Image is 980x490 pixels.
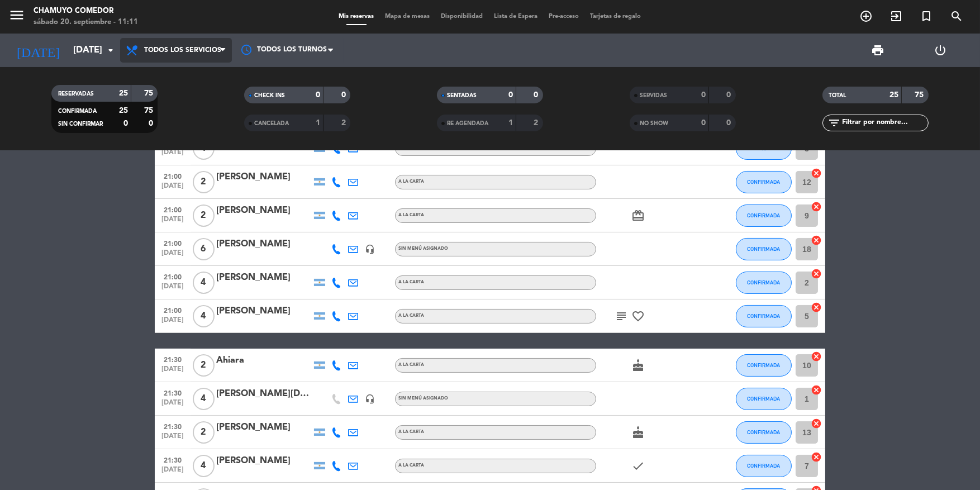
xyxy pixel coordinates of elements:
div: [PERSON_NAME] [216,454,311,468]
span: Lista de Espera [489,13,544,20]
i: cancel [811,268,822,279]
strong: 0 [726,119,733,127]
span: 4 [193,388,215,410]
span: 6 [193,238,215,260]
span: Mapa de mesas [380,13,436,20]
i: turned_in_not [920,9,933,23]
strong: 0 [701,91,706,99]
span: [DATE] [159,149,187,161]
i: headset_mic [365,394,375,404]
span: 4 [193,272,215,294]
div: Ahiara [216,353,311,368]
i: power_settings_new [934,44,947,57]
span: CONFIRMADA [748,246,781,252]
span: 21:30 [159,420,187,432]
strong: 1 [508,119,513,127]
strong: 75 [144,89,155,97]
span: [DATE] [159,283,187,296]
i: favorite_border [631,310,645,323]
span: 4 [193,455,215,477]
i: cancel [811,451,822,463]
strong: 25 [889,91,898,99]
i: cancel [811,235,822,246]
i: check [631,459,645,473]
div: sábado 20. septiembre - 11:11 [34,17,138,28]
strong: 0 [149,120,155,127]
strong: 75 [915,91,926,99]
span: SIN CONFIRMAR [58,121,103,127]
div: [PERSON_NAME] [216,170,311,184]
span: 2 [193,354,215,377]
strong: 0 [534,91,540,99]
i: cancel [811,418,822,429]
span: 21:30 [159,386,187,399]
button: CONFIRMADA [736,272,792,294]
span: [DATE] [159,365,187,378]
span: RE AGENDADA [447,121,488,126]
strong: 0 [701,119,706,127]
span: SERVIDAS [640,93,667,98]
span: A LA CARTA [398,179,424,184]
button: CONFIRMADA [736,388,792,410]
div: [PERSON_NAME] [216,304,311,318]
span: SENTADAS [447,93,477,98]
span: [DATE] [159,466,187,479]
strong: 0 [123,120,128,127]
strong: 25 [119,89,128,97]
span: 2 [193,171,215,193]
i: cancel [811,201,822,212]
i: add_circle_outline [859,9,873,23]
span: [DATE] [159,432,187,445]
span: 21:00 [159,169,187,182]
span: Sin menú asignado [398,246,448,251]
button: CONFIRMADA [736,238,792,260]
div: [PERSON_NAME][DEMOGRAPHIC_DATA] [216,387,311,401]
i: menu [8,7,25,23]
span: 21:30 [159,353,187,365]
span: A LA CARTA [398,430,424,434]
span: Disponibilidad [436,13,489,20]
div: Chamuyo Comedor [34,6,138,17]
i: subject [615,310,628,323]
i: cancel [811,168,822,179]
span: 21:00 [159,270,187,283]
button: CONFIRMADA [736,455,792,477]
i: cancel [811,351,822,362]
span: 21:00 [159,236,187,249]
i: [DATE] [8,38,68,63]
span: 2 [193,421,215,444]
span: 21:30 [159,453,187,466]
span: [DATE] [159,216,187,229]
button: CONFIRMADA [736,305,792,327]
div: [PERSON_NAME] [216,420,311,435]
i: search [950,9,963,23]
span: CONFIRMADA [748,313,781,319]
span: [DATE] [159,316,187,329]
span: [DATE] [159,399,187,412]
div: [PERSON_NAME] [216,270,311,285]
div: LOG OUT [909,34,972,67]
span: CONFIRMADA [58,108,97,114]
strong: 1 [316,119,320,127]
span: A LA CARTA [398,463,424,468]
div: [PERSON_NAME] [216,203,311,218]
div: [PERSON_NAME] [216,237,311,251]
span: Pre-acceso [544,13,585,20]
span: Sin menú asignado [398,396,448,401]
span: [DATE] [159,249,187,262]
i: filter_list [828,116,841,130]
span: A LA CARTA [398,280,424,284]
span: CONFIRMADA [748,212,781,218]
span: CONFIRMADA [748,179,781,185]
span: 2 [193,204,215,227]
span: CHECK INS [254,93,285,98]
span: A LA CARTA [398,363,424,367]
span: [DATE] [159,182,187,195]
span: 21:00 [159,203,187,216]
span: 4 [193,305,215,327]
i: arrow_drop_down [104,44,117,57]
span: CONFIRMADA [748,362,781,368]
button: menu [8,7,25,27]
button: CONFIRMADA [736,354,792,377]
span: CONFIRMADA [748,463,781,469]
